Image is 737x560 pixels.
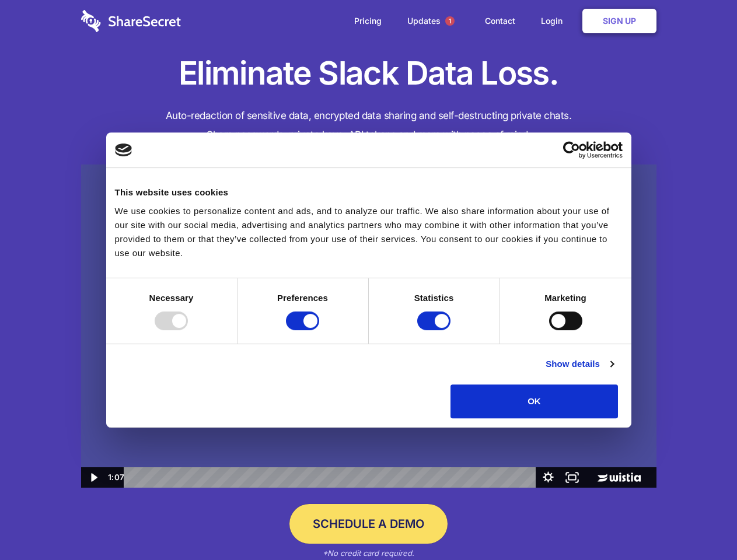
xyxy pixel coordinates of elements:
strong: Marketing [544,293,586,303]
strong: Necessary [149,293,194,303]
img: logo [115,143,132,156]
a: Login [529,3,580,39]
h1: Eliminate Slack Data Loss. [81,52,656,94]
h4: Auto-redaction of sensitive data, encrypted data sharing and self-destructing private chats. Shar... [81,106,656,145]
a: Sign Up [582,9,656,33]
button: Play Video [81,467,105,488]
img: logo-wordmark-white-trans-d4663122ce5f474addd5e946df7df03e33cb6a1c49d2221995e7729f52c070b2.svg [81,10,181,32]
a: Contact [473,3,527,39]
span: 1 [445,16,455,26]
div: This website uses cookies [115,185,623,199]
em: *No credit card required. [323,548,414,558]
button: OK [450,384,618,418]
a: Schedule a Demo [289,504,448,544]
a: Pricing [343,3,393,39]
strong: Statistics [414,293,454,303]
a: Usercentrics Cookiebot - opens in a new window [521,141,623,159]
a: Show details [546,357,613,371]
div: We use cookies to personalize content and ads, and to analyze our traffic. We also share informat... [115,204,623,260]
div: Playbar [133,467,530,488]
img: Sharesecret [81,164,656,488]
button: Fullscreen [560,467,584,488]
button: Show settings menu [536,467,560,488]
a: Wistia Logo -- Learn More [584,467,656,488]
strong: Preferences [277,293,328,303]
